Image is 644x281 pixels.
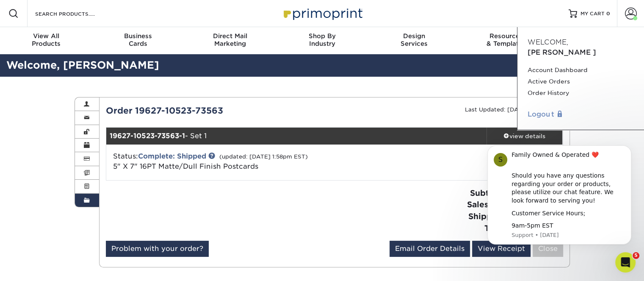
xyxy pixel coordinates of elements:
[528,109,634,120] a: Logout
[106,241,209,257] a: Problem with your order?
[528,48,596,56] span: [PERSON_NAME]
[528,76,634,87] a: Active Orders
[467,200,508,209] strong: Sales Tax:
[528,38,568,46] span: Welcome,
[276,32,368,40] span: Shop By
[528,87,634,99] a: Order History
[465,106,563,113] small: Last Updated: [DATE] 1:58pm EST
[184,27,276,54] a: Direct MailMarketing
[580,10,605,17] span: MY CART
[219,153,308,160] small: (updated: [DATE] 1:58pm EST)
[390,241,470,257] a: Email Order Details
[486,128,563,145] a: view details
[470,188,508,198] strong: Subtotal:
[472,241,531,257] a: View Receipt
[486,132,563,140] div: view details
[2,255,72,278] iframe: Google Customer Reviews
[107,151,410,172] div: Status:
[110,132,185,140] strong: 19627-10523-73563-1
[106,128,486,145] div: - Set 1
[615,252,636,273] iframe: Intercom live chat
[138,152,206,160] a: Complete: Shipped
[475,133,644,258] iframe: Intercom notifications message
[633,252,639,259] span: 5
[460,27,552,54] a: Resources& Templates
[276,32,368,47] div: Industry
[368,27,460,54] a: DesignServices
[92,27,184,54] a: BusinessCards
[368,32,460,40] span: Design
[184,32,276,47] div: Marketing
[184,32,276,40] span: Direct Mail
[92,32,184,47] div: Cards
[528,64,634,76] a: Account Dashboard
[606,11,610,17] span: 0
[468,211,508,221] strong: Shipping:
[460,32,552,47] div: & Templates
[92,32,184,40] span: Business
[280,4,365,22] img: Primoprint
[34,8,117,19] input: SEARCH PRODUCTS.....
[276,27,368,54] a: Shop ByIndustry
[113,162,258,170] a: 5" X 7" 16PT Matte/Dull Finish Postcards
[460,32,552,40] span: Resources
[100,104,334,117] div: Order 19627-10523-73563
[368,32,460,47] div: Services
